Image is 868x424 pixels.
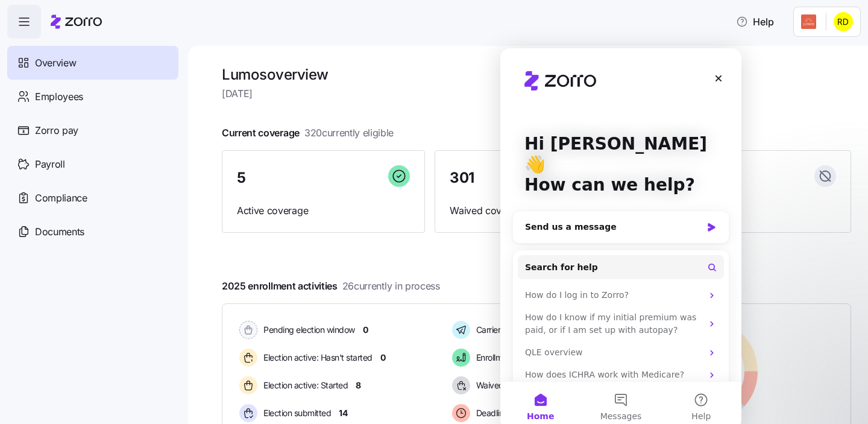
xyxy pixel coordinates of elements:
button: Help [726,10,784,34]
span: Compliance [35,191,87,206]
span: 320 currently eligible [304,125,394,141]
a: Compliance [7,181,178,215]
span: Help [736,14,774,29]
span: Election submitted [260,407,331,419]
span: Carrier application sent [473,324,561,336]
span: 2025 enrollment activities [222,279,440,294]
span: Deadline passed [473,407,538,419]
span: Waived coverage [450,203,623,218]
span: 0 [380,352,386,364]
a: Overview [7,46,178,80]
span: 26 currently in process [342,279,440,294]
img: Employer logo [801,14,816,29]
a: Documents [7,215,178,248]
span: 8 [356,379,361,391]
a: Employees [7,80,178,113]
span: Waived election [473,379,535,391]
span: Employees [35,89,83,104]
a: Zorro pay [7,113,178,147]
span: Zorro pay [35,123,78,138]
span: Overview [35,55,76,71]
span: 14 [339,407,347,419]
span: Active coverage [237,203,410,218]
span: 5 [237,171,246,185]
a: Payroll [7,147,178,181]
h1: Lumos overview [222,65,851,84]
span: Payroll [35,157,65,172]
span: Documents [35,224,84,239]
img: 36904a2d7fbca397066e0f10caefeab4 [834,12,853,31]
span: 0 [363,324,368,336]
span: Coverage ended [663,203,836,218]
span: Election active: Hasn't started [260,352,373,364]
span: Enrollment confirmed [473,352,553,364]
span: Current coverage [222,125,394,141]
span: [DATE] [222,86,851,101]
span: Pending election window [260,324,355,336]
span: Election active: Started [260,379,348,391]
span: 301 [450,171,474,185]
